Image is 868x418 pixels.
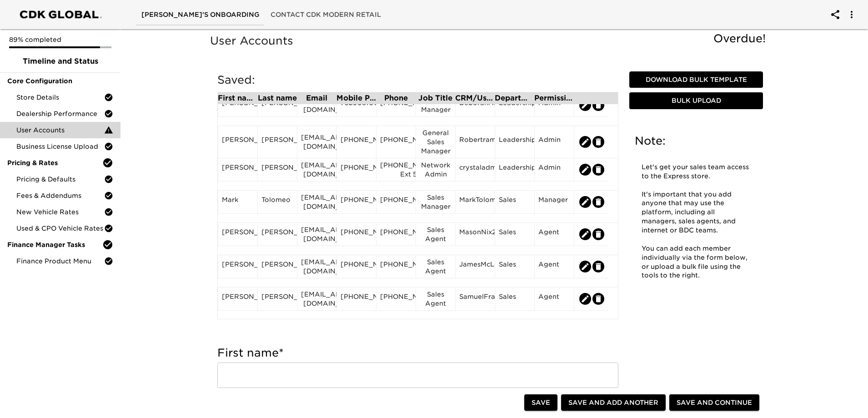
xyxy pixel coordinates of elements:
h5: Note: [635,134,758,148]
span: Finance Product Menu [16,257,104,266]
button: Save [524,394,557,411]
button: Download Bulk Template [629,71,763,88]
h5: First name [217,346,618,360]
p: It's important that you add anyone that may use the platform, including all managers, sales agent... [642,190,751,235]
span: Contact CDK Modern Retail [271,9,381,20]
span: [PERSON_NAME]'s Onboarding [141,9,260,20]
button: account of current user [824,4,846,25]
span: Download Bulk Template [633,74,759,86]
p: Let's get your sales team access to the Express store. [642,163,751,181]
button: Bulk Upload [629,92,763,109]
span: Save [532,397,550,408]
span: User Accounts [16,126,104,135]
span: Save and Continue [677,397,752,408]
span: Dealership Performance [16,109,104,118]
span: Store Details [16,93,104,102]
p: 89% completed [9,35,111,44]
span: Used & CPO Vehicle Rates [16,224,104,233]
span: Bulk Upload [633,95,759,106]
h5: Saved: [217,73,618,87]
span: Finance Manager Tasks [7,240,102,249]
span: Pricing & Defaults [16,175,104,184]
span: New Vehicle Rates [16,207,104,217]
button: Save and Add Another [561,394,666,411]
h5: User Accounts [210,34,770,48]
button: account of current user [841,4,863,25]
span: Business License Upload [16,142,104,151]
span: Save and Add Another [568,397,658,408]
span: Fees & Addendums [16,191,104,200]
span: Timeline and Status [7,56,113,67]
span: Overdue! [713,32,766,45]
p: You can add each member individually via the form below, or upload a bulk file using the tools to... [642,244,751,281]
button: Save and Continue [669,394,759,411]
span: Pricing & Rates [7,158,102,167]
span: Core Configuration [7,76,113,86]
